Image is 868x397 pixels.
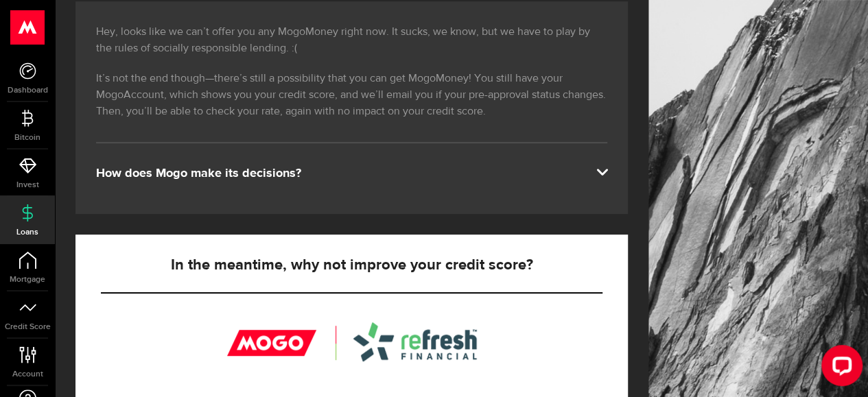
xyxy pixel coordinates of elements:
[96,71,607,120] p: It’s not the end though—there’s still a possibility that you can get MogoMoney! You still have yo...
[101,257,602,274] h5: In the meantime, why not improve your credit score?
[96,165,607,182] div: How does Mogo make its decisions?
[810,339,868,397] iframe: LiveChat chat widget
[96,24,607,57] p: Hey, looks like we can’t offer you any MogoMoney right now. It sucks, we know, but we have to pla...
